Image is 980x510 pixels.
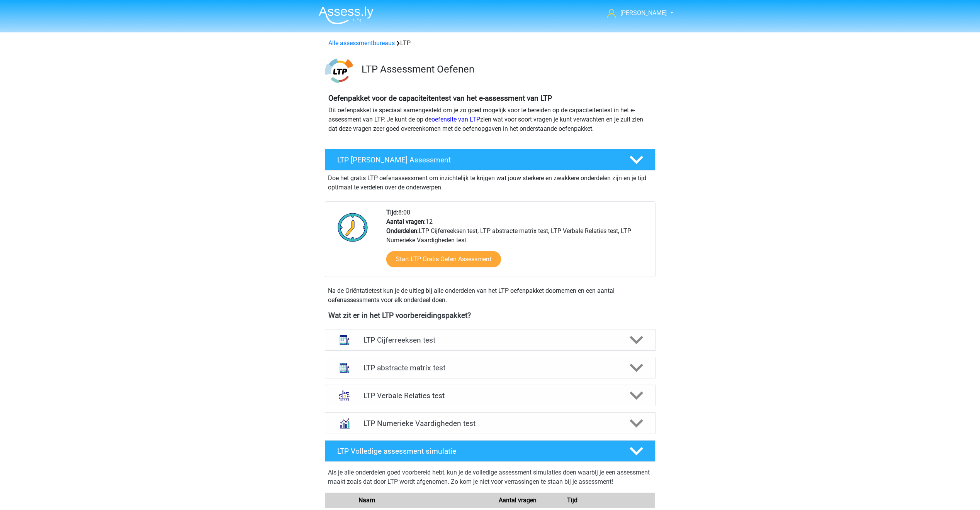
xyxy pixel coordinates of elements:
[363,336,617,345] h4: LTP Cijferreeksen test
[363,391,617,400] h4: LTP Verbale Relaties test
[363,419,617,428] h4: LTP Numerieke Vaardigheden test
[380,208,655,277] div: 8:00 12 LTP Cijferreeksen test, LTP abstracte matrix test, LTP Verbale Relaties test, LTP Numerie...
[322,440,659,462] a: LTP Volledige assessment simulatie
[335,358,355,378] img: abstracte matrices
[328,468,652,490] div: Als je alle onderdelen goed voorbereid hebt, kun je de volledige assessment simulaties doen waarb...
[335,330,355,350] img: cijferreeksen
[322,412,659,434] a: numeriek redeneren LTP Numerieke Vaardigheden test
[353,496,490,505] div: Naam
[337,155,617,164] h4: LTP [PERSON_NAME] Assessment
[325,286,656,305] div: Na de Oriëntatietest kun je de uitleg bij alle onderdelen van het LTP-oefenpakket doornemen en ee...
[386,218,426,225] b: Aantal vragen:
[431,116,480,123] a: oefensite van LTP
[328,106,652,133] p: Dit oefenpakket is speciaal samengesteld om je zo goed mogelijk voor te bereiden op de capaciteit...
[545,496,600,505] div: Tijd
[328,311,652,320] h4: Wat zit er in het LTP voorbereidingspakket?
[620,9,667,17] span: [PERSON_NAME]
[328,39,395,47] a: Alle assessmentbureaus
[325,171,656,192] div: Doe het gratis LTP oefenassessment om inzichtelijk te krijgen wat jouw sterkere en zwakkere onder...
[386,251,501,267] a: Start LTP Gratis Oefen Assessment
[325,57,353,84] img: ltp.png
[319,6,374,24] img: Assessly
[335,385,355,405] img: analogieen
[386,227,419,235] b: Onderdelen:
[362,63,649,75] h3: LTP Assessment Oefenen
[322,357,659,378] a: abstracte matrices LTP abstracte matrix test
[322,149,659,171] a: LTP [PERSON_NAME] Assessment
[363,363,617,372] h4: LTP abstracte matrix test
[325,39,655,48] div: LTP
[604,8,667,18] a: [PERSON_NAME]
[322,385,659,406] a: analogieen LTP Verbale Relaties test
[322,329,659,351] a: cijferreeksen LTP Cijferreeksen test
[333,208,372,247] img: Klok
[490,496,545,505] div: Aantal vragen
[386,209,398,216] b: Tijd:
[335,413,355,433] img: numeriek redeneren
[328,94,552,103] b: Oefenpakket voor de capaciteitentest van het e-assessment van LTP
[337,447,617,456] h4: LTP Volledige assessment simulatie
